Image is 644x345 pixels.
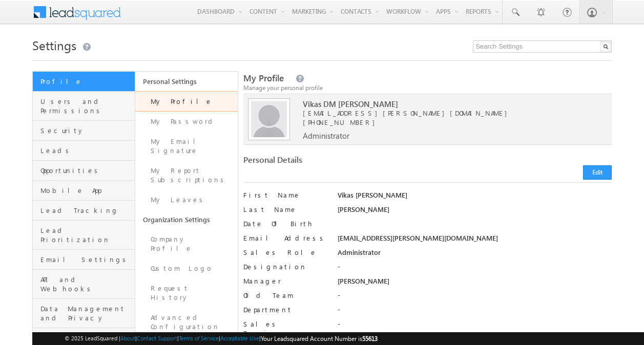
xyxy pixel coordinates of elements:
[338,319,612,334] div: -
[338,262,612,276] div: -
[473,40,612,53] input: Search Settings
[135,112,238,132] a: My Password
[243,248,328,257] label: Sales Role
[243,190,328,200] label: First Name
[33,250,135,270] a: Email Settings
[338,276,612,291] div: [PERSON_NAME]
[362,335,378,342] span: 55613
[303,109,598,118] span: [EMAIL_ADDRESS][PERSON_NAME][DOMAIN_NAME]
[243,291,328,300] label: Old Team
[243,233,328,243] label: Email Address
[120,335,135,341] a: About
[65,334,378,343] span: © 2025 LeadSquared | | | | |
[303,131,349,140] span: Administrator
[135,278,238,308] a: Request History
[338,291,612,305] div: -
[33,141,135,161] a: Leads
[338,205,612,219] div: [PERSON_NAME]
[40,206,132,215] span: Lead Tracking
[33,161,135,181] a: Opportunities
[135,258,238,278] a: Custom Logo
[338,233,612,248] div: [EMAIL_ADDRESS][PERSON_NAME][DOMAIN_NAME]
[32,37,76,53] span: Settings
[40,146,132,155] span: Leads
[33,299,135,328] a: Data Management and Privacy
[40,126,132,135] span: Security
[40,186,132,195] span: Mobile App
[261,335,378,342] span: Your Leadsquared Account Number is
[135,308,238,337] a: Advanced Configuration
[243,305,328,314] label: Department
[33,121,135,141] a: Security
[243,72,284,84] span: My Profile
[33,181,135,201] a: Mobile App
[40,97,132,115] span: Users and Permissions
[135,229,238,258] a: Company Profile
[40,304,132,322] span: Data Management and Privacy
[243,83,612,93] div: Manage your personal profile
[243,219,328,228] label: Date Of Birth
[40,275,132,293] span: API and Webhooks
[583,165,612,180] button: Edit
[303,99,598,109] span: Vikas DM [PERSON_NAME]
[243,262,328,271] label: Designation
[303,118,380,126] span: [PHONE_NUMBER]
[135,72,238,91] a: Personal Settings
[135,91,238,112] a: My Profile
[33,72,135,92] a: Profile
[40,255,132,264] span: Email Settings
[220,335,259,341] a: Acceptable Use
[338,190,612,205] div: Vikas [PERSON_NAME]
[137,335,177,341] a: Contact Support
[243,155,423,169] div: Personal Details
[179,335,219,341] a: Terms of Service
[40,226,132,244] span: Lead Prioritization
[338,248,612,262] div: Administrator
[40,166,132,175] span: Opportunities
[135,210,238,229] a: Organization Settings
[33,221,135,250] a: Lead Prioritization
[338,305,612,319] div: -
[135,190,238,210] a: My Leaves
[33,270,135,299] a: API and Webhooks
[243,276,328,286] label: Manager
[243,205,328,214] label: Last Name
[33,92,135,121] a: Users and Permissions
[135,161,238,190] a: My Report Subscriptions
[243,319,328,338] label: Sales Regions
[40,77,132,86] span: Profile
[33,201,135,221] a: Lead Tracking
[135,132,238,161] a: My Email Signature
